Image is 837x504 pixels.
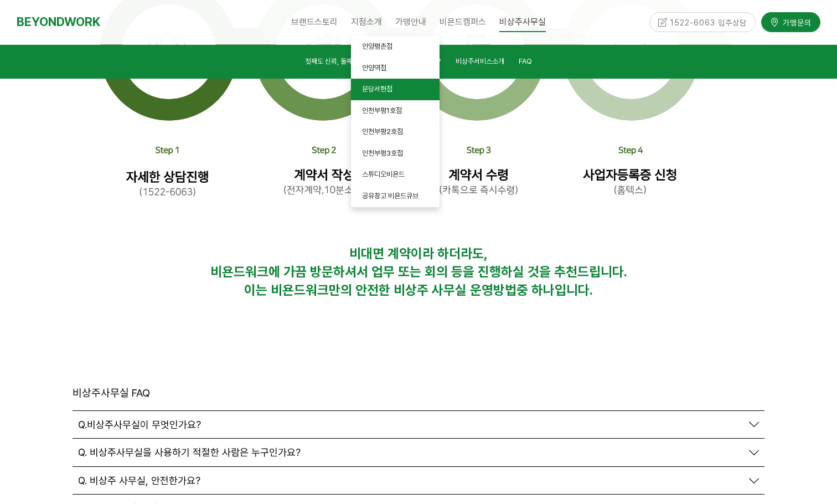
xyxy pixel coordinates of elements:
[351,79,440,100] a: 분당서현점
[433,8,493,36] a: 비욘드캠퍼스
[362,85,392,93] span: 분당서현점
[305,57,373,65] span: 첫째도 신뢰, 둘째도 신뢰
[351,186,440,207] a: 공유창고 비욘드큐브
[362,127,403,136] span: 인천부평2호점
[349,245,488,261] strong: 비대면 계약이라 하더라도,
[351,58,440,79] a: 안양역점
[351,100,440,122] a: 인천부평1호점
[244,282,516,298] span: 이는 비욘드워크만의 안전한 비상주 사무실 운영방법
[516,282,593,298] strong: 중 하나입니다.
[351,121,440,143] a: 인천부평2호점
[78,475,200,487] span: Q. 비상주 사무실, 안전한가요?
[440,17,486,27] span: 비욘드캠퍼스
[761,12,820,32] a: 가맹문의
[17,12,100,32] a: BEYONDWORK
[499,13,546,32] span: 비상주사무실
[779,17,812,28] span: 가맹문의
[285,8,344,36] a: 브랜드스토리
[210,264,627,280] span: 비욘드워크에 가끔 방문하셔서 업무 또는 회의 등을 진행하실 것을 추천드립니다.
[395,17,426,27] span: 가맹안내
[73,384,150,403] header: 비상주사무실 FAQ
[519,57,532,65] span: FAQ
[362,170,405,178] span: 스튜디오비욘드
[362,106,402,115] span: 인천부평1호점
[344,8,389,36] a: 지점소개
[456,55,504,70] a: 비상주서비스소개
[305,55,373,70] a: 첫째도 신뢰, 둘째도 신뢰
[456,57,504,65] span: 비상주서비스소개
[362,192,418,200] span: 공유창고 비욘드큐브
[362,149,403,157] span: 인천부평3호점
[351,17,382,27] span: 지점소개
[362,64,386,72] span: 안양역점
[389,8,433,36] a: 가맹안내
[351,143,440,164] a: 인천부평3호점
[519,55,532,70] a: FAQ
[78,419,201,431] span: Q.비상주사무실이 무엇인가요?
[351,36,440,58] a: 안양평촌점
[362,42,392,50] span: 안양평촌점
[493,8,552,36] a: 비상주사무실
[78,446,301,459] span: Q. 비상주사무실을 사용하기 적절한 사람은 누구인가요?
[351,164,440,186] a: 스튜디오비욘드
[291,17,338,27] span: 브랜드스토리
